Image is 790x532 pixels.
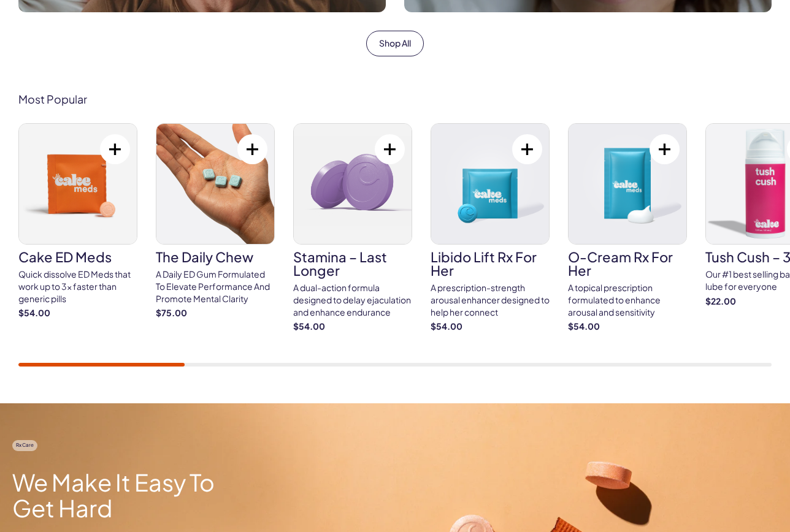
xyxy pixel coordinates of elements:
strong: $54.00 [293,321,412,333]
img: Stamina – Last Longer [294,124,412,244]
a: Stamina – Last Longer Stamina – Last Longer A dual-action formula designed to delay ejaculation a... [293,123,412,332]
strong: $54.00 [431,321,550,333]
span: Rx Care [12,440,37,450]
a: O-Cream Rx for Her O-Cream Rx for Her A topical prescription formulated to enhance arousal and se... [568,123,687,332]
h2: We Make It Easy To Get Hard [12,469,237,521]
h3: Libido Lift Rx For Her [431,250,550,277]
img: The Daily Chew [156,124,274,244]
div: A topical prescription formulated to enhance arousal and sensitivity [568,282,687,318]
h3: Cake ED Meds [18,250,137,264]
strong: $75.00 [156,307,275,319]
a: Cake ED Meds Cake ED Meds Quick dissolve ED Meds that work up to 3x faster than generic pills $54.00 [18,123,137,319]
strong: $54.00 [18,307,137,319]
a: Libido Lift Rx For Her Libido Lift Rx For Her A prescription-strength arousal enhancer designed t... [431,123,550,332]
img: O-Cream Rx for Her [569,124,686,244]
div: A Daily ED Gum Formulated To Elevate Performance And Promote Mental Clarity [156,268,275,305]
img: Cake ED Meds [19,124,137,244]
strong: $54.00 [568,321,687,333]
h3: The Daily Chew [156,250,275,264]
h3: O-Cream Rx for Her [568,250,687,277]
a: Shop All [366,31,424,56]
div: A dual-action formula designed to delay ejaculation and enhance endurance [293,282,412,318]
div: Quick dissolve ED Meds that work up to 3x faster than generic pills [18,268,137,305]
img: Libido Lift Rx For Her [431,124,549,244]
h3: Stamina – Last Longer [293,250,412,277]
div: A prescription-strength arousal enhancer designed to help her connect [431,282,550,318]
a: The Daily Chew The Daily Chew A Daily ED Gum Formulated To Elevate Performance And Promote Mental... [156,123,275,319]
